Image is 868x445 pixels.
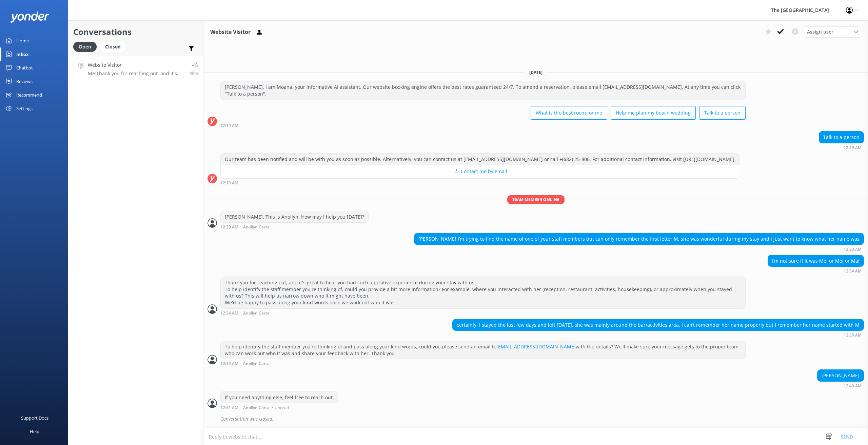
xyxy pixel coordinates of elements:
a: Open [73,43,100,50]
strong: 12:40 AM [844,384,862,388]
strong: 12:19 AM [844,146,862,150]
h4: Website Visitor [88,61,184,69]
div: Thank you for reaching out, and it's great to hear you had such a positive experience during your... [221,277,745,308]
div: [PERSON_NAME] [817,370,864,381]
div: Recommend [16,88,42,102]
div: Reviews [16,75,33,88]
button: 📩 Contact me by email [221,165,740,178]
div: [PERSON_NAME] i’m trying to find the name of one of your staff members but can only remember the ... [414,233,864,245]
div: Settings [16,102,33,115]
button: What is the best room for me [531,106,607,120]
div: Open [73,42,97,52]
div: Closed [100,42,126,52]
button: Talk to a person [699,106,746,120]
div: Oct 04 2025 06:40am (UTC -10:00) Pacific/Honolulu [817,383,864,388]
div: Chatbot [16,61,33,75]
strong: 12:34 AM [220,311,238,316]
strong: 12:19 AM [220,181,238,185]
strong: 12:36 AM [844,333,862,337]
div: Oct 04 2025 06:33am (UTC -10:00) Pacific/Honolulu [414,247,864,251]
span: Assign user [807,28,833,36]
div: Talk to a person [819,132,864,143]
strong: 12:33 AM [844,247,862,251]
div: Oct 04 2025 06:19am (UTC -10:00) Pacific/Honolulu [220,123,746,128]
div: [PERSON_NAME], I am Moana, your informative AI assistant. Our website booking engine offers the b... [221,81,745,99]
div: Oct 04 2025 06:39am (UTC -10:00) Pacific/Honolulu [220,361,746,366]
div: I’m not sure if it was Mei or Moi or Mai [768,255,864,267]
a: [EMAIL_ADDRESS][DOMAIN_NAME] [496,343,576,350]
div: Oct 04 2025 06:29am (UTC -10:00) Pacific/Honolulu [220,224,369,229]
span: Anollyn Carta [243,362,270,366]
strong: 12:29 AM [220,225,238,229]
strong: 12:34 AM [844,269,862,273]
div: Home [16,34,29,47]
strong: 12:39 AM [220,362,238,366]
span: Anollyn Carta [243,406,270,410]
p: Me: Thank you for reaching out, and it's great to hear you had such a positive experience during ... [88,70,184,77]
div: 2025-10-04T16:56:14.455 [208,413,864,425]
span: Team member online [507,195,565,204]
div: Our team has been notified and will be with you as soon as possible. Alternatively, you can conta... [221,154,740,165]
span: Anollyn Carta [243,311,270,316]
div: Assign User [804,26,861,37]
div: certainly, I stayed the last few days and left [DATE], she was mainly around the bar/activities a... [453,319,864,331]
a: Website VisitorMe:Thank you for reaching out, and it's great to hear you had such a positive expe... [68,56,203,81]
strong: 12:19 AM [220,124,238,128]
div: Conversation was closed. [220,413,864,425]
div: Oct 04 2025 06:34am (UTC -10:00) Pacific/Honolulu [220,310,746,316]
div: Oct 04 2025 06:19am (UTC -10:00) Pacific/Honolulu [220,180,740,185]
div: Oct 04 2025 06:41am (UTC -10:00) Pacific/Honolulu [220,405,338,410]
img: yonder-white-logo.png [10,12,49,23]
button: Help me plan my beach wedding [611,106,696,120]
span: Anollyn Carta [243,225,270,229]
span: • Unread [272,406,289,410]
a: Closed [100,43,129,50]
div: Oct 04 2025 06:34am (UTC -10:00) Pacific/Honolulu [768,268,864,273]
span: [DATE] [525,69,547,75]
div: If you need anything else, feel free to reach out. [221,392,338,403]
div: Help [30,425,39,438]
strong: 12:41 AM [220,406,238,410]
div: [PERSON_NAME]. This is Anollyn. How may I help you [DATE]? [221,211,368,223]
h2: Conversations [73,25,198,38]
div: To help identify the staff member you're thinking of and pass along your kind words, could you pl... [221,341,745,359]
div: Inbox [16,47,29,61]
span: Oct 04 2025 06:34am (UTC -10:00) Pacific/Honolulu [190,70,198,76]
div: Oct 04 2025 06:36am (UTC -10:00) Pacific/Honolulu [452,332,864,337]
h3: Website Visitor [210,28,251,37]
div: Support Docs [21,411,48,425]
div: Oct 04 2025 06:19am (UTC -10:00) Pacific/Honolulu [819,145,864,150]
